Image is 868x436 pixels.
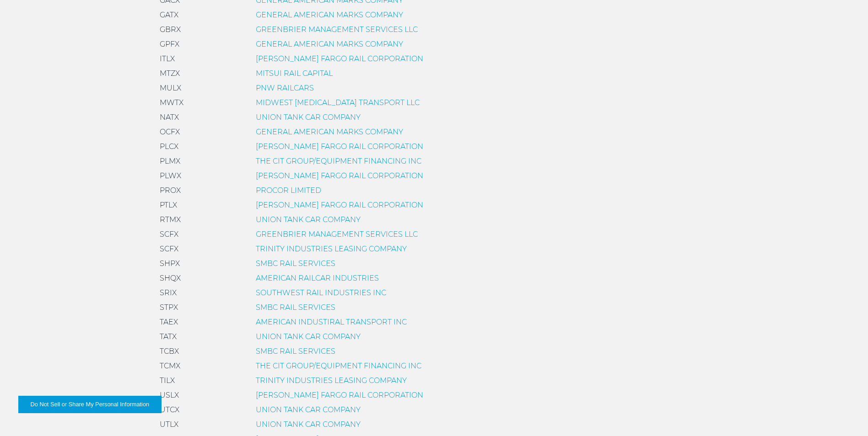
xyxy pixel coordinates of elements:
a: PROCOR LIMITED [256,186,321,195]
a: THE CIT GROUP/EQUIPMENT FINANCING INC [256,157,421,165]
a: SMBC RAIL SERVICES [256,259,335,268]
a: UNION TANK CAR COMPANY [256,405,361,414]
a: PNW RAILCARS [256,84,314,92]
span: TATX [160,332,177,341]
span: SHPX [160,259,180,268]
span: SRIX [160,288,177,297]
span: PROX [160,186,181,195]
a: THE CIT GROUP/EQUIPMENT FINANCING INC [256,362,421,370]
a: AMERICAN RAILCAR INDUSTRIES [256,274,379,282]
a: UNION TANK CAR COMPANY [256,332,361,341]
a: GREENBRIER MANAGEMENT SERVICES LLC [256,25,418,34]
span: SCFX [160,245,178,253]
a: [PERSON_NAME] FARGO RAIL CORPORATION [256,201,423,209]
span: ITLX [160,54,175,63]
span: TAEX [160,318,178,326]
span: RTMX [160,215,181,224]
span: PTLX [160,201,177,209]
span: USLX [160,391,179,399]
a: [PERSON_NAME] FARGO RAIL CORPORATION [256,54,423,63]
span: MWTX [160,98,183,107]
span: PLMX [160,157,180,165]
span: TILX [160,376,175,385]
span: OCFX [160,128,180,136]
a: SMBC RAIL SERVICES [256,303,335,312]
span: PLWX [160,171,181,180]
a: [PERSON_NAME] FARGO RAIL CORPORATION [256,171,423,180]
span: STPX [160,303,178,312]
span: UTCX [160,405,179,414]
span: SCFX [160,230,178,239]
a: MITSUI RAIL CAPITAL [256,69,333,78]
a: GENERAL AMERICAN MARKS COMPANY [256,128,403,136]
span: SHQX [160,274,181,282]
a: GREENBRIER MANAGEMENT SERVICES LLC [256,230,418,239]
a: SOUTHWEST RAIL INDUSTRIES INC [256,288,386,297]
a: UNION TANK CAR COMPANY [256,215,361,224]
a: TRINITY INDUSTRIES LEASING COMPANY [256,245,407,253]
button: Do Not Sell or Share My Personal Information [18,396,162,413]
span: PLCX [160,142,178,151]
a: UNION TANK CAR COMPANY [256,420,361,429]
span: GBRX [160,25,181,34]
a: [PERSON_NAME] FARGO RAIL CORPORATION [256,142,423,151]
a: GENERAL AMERICAN MARKS COMPANY [256,40,403,48]
span: GATX [160,11,178,19]
a: TRINITY INDUSTRIES LEASING COMPANY [256,376,407,385]
span: UTLX [160,420,178,429]
span: TCMX [160,362,180,370]
a: MIDWEST [MEDICAL_DATA] TRANSPORT LLC [256,98,420,107]
span: MULX [160,84,181,92]
a: SMBC RAIL SERVICES [256,347,335,356]
span: TCBX [160,347,179,356]
span: MTZX [160,69,180,78]
a: [PERSON_NAME] FARGO RAIL CORPORATION [256,391,423,399]
span: NATX [160,113,179,122]
span: GPFX [160,40,179,48]
a: AMERICAN INDUSTIRAL TRANSPORT INC [256,318,407,326]
a: UNION TANK CAR COMPANY [256,113,361,122]
a: GENERAL AMERICAN MARKS COMPANY [256,11,403,19]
